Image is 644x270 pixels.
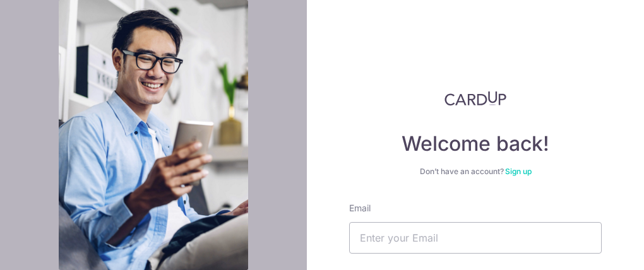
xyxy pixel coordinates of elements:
img: CardUp Logo [444,91,506,106]
input: Enter your Email [349,222,602,254]
a: Sign up [505,167,532,176]
h4: Welcome back! [349,131,602,156]
label: Email [349,202,371,214]
div: Don’t have an account? [349,167,602,177]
